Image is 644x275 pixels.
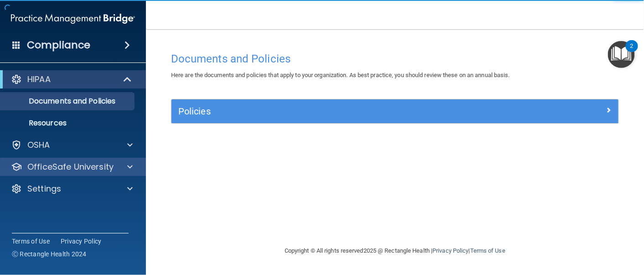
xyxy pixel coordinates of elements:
h4: Compliance [27,39,90,52]
p: OSHA [27,140,50,150]
a: OSHA [11,140,133,150]
span: Ⓒ Rectangle Health 2024 [12,249,87,259]
h4: Documents and Policies [171,53,619,65]
div: 2 [630,46,634,58]
span: Here are the documents and policies that apply to your organization. As best practice, you should... [171,72,510,78]
p: HIPAA [27,74,51,85]
button: Open Resource Center, 2 new notifications [608,41,635,68]
a: Privacy Policy [432,247,468,254]
a: Terms of Use [12,237,50,246]
p: OfficeSafe University [27,161,114,172]
a: OfficeSafe University [11,161,133,172]
iframe: Drift Widget Chat Controller [487,211,633,247]
h5: Policies [178,106,500,116]
p: Resources [6,119,130,128]
a: Terms of Use [470,247,505,254]
a: Policies [178,104,612,119]
img: PMB logo [11,10,135,28]
a: Settings [11,183,133,194]
p: Documents and Policies [6,97,130,106]
a: Privacy Policy [61,237,102,246]
p: Settings [27,183,61,194]
div: Copyright © All rights reserved 2025 @ Rectangle Health | | [229,236,561,265]
a: HIPAA [11,74,132,85]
